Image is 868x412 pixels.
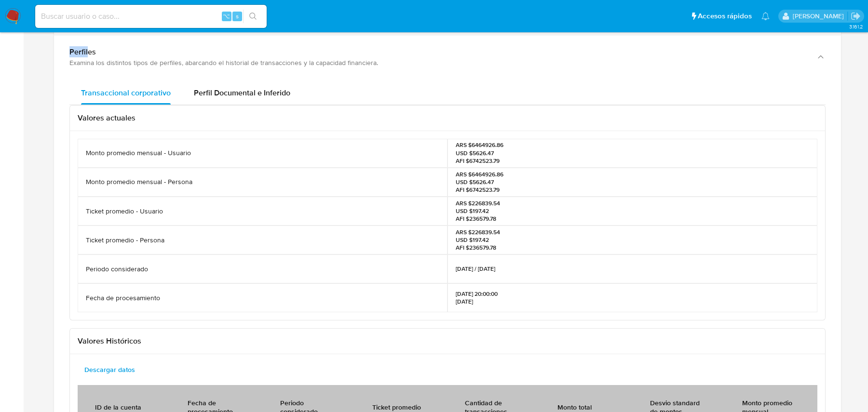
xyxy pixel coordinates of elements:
[698,11,752,21] span: Accesos rápidos
[194,87,290,98] span: Perfil Documental e Inferido
[86,207,163,216] p: Ticket promedio - Usuario
[456,228,500,252] p: ARS $226839.54 USD $197.42 AFI $236579.78
[456,290,498,306] p: [DATE] 20:00:00 [DATE]
[35,10,267,23] input: Buscar usuario o caso...
[849,23,863,30] span: 3.161.2
[456,265,495,273] p: [DATE] / [DATE]
[69,47,806,57] div: Perfiles
[86,177,192,186] p: Monto promedio mensual - Persona
[81,87,171,98] span: Transaccional corporativo
[86,236,164,245] p: Ticket promedio - Persona
[456,141,503,165] p: ARS $6464926.86 USD $5626.47 AFI $6742523.79
[456,199,500,223] p: ARS $226839.54 USD $197.42 AFI $236579.78
[86,293,160,303] p: Fecha de procesamiento
[851,11,861,21] a: Salir
[223,12,230,21] span: ⌥
[86,148,191,158] p: Monto promedio mensual - Usuario
[78,364,142,374] a: Descargar datos
[78,113,817,123] h3: Valores actuales
[84,363,135,376] span: Descargar datos
[236,12,239,21] span: s
[78,362,142,377] button: Descargar datos
[243,10,263,23] button: search-icon
[793,12,847,21] p: juan.calo@mercadolibre.com
[78,336,817,346] h3: Valores Históricos
[54,35,841,79] button: PerfilesExamina los distintos tipos de perfiles, abarcando el historial de transacciones y la cap...
[69,58,806,67] div: Examina los distintos tipos de perfiles, abarcando el historial de transacciones y la capacidad f...
[456,171,503,194] p: ARS $6464926.86 USD $5626.47 AFI $6742523.79
[86,265,148,274] p: Periodo considerado
[761,12,770,20] a: Notificaciones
